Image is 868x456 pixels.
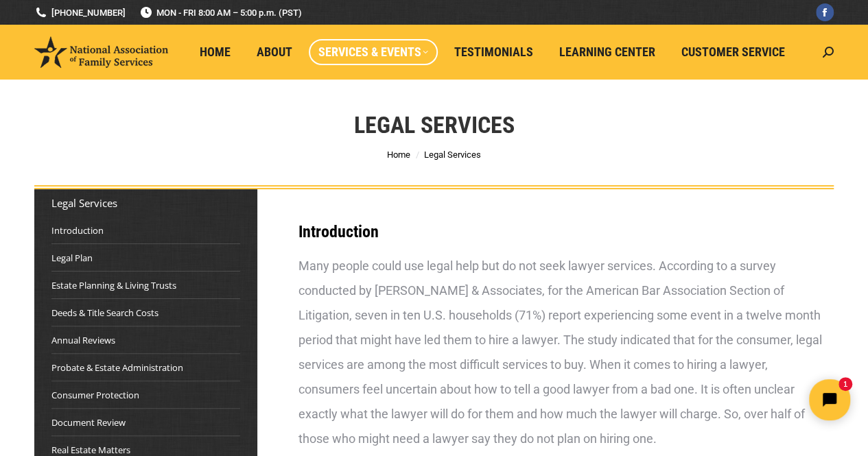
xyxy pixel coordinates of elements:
[445,39,543,65] a: Testimonials
[34,6,126,19] a: [PHONE_NUMBER]
[247,39,302,65] a: About
[626,368,862,432] iframe: Tidio Chat
[34,36,168,68] img: National Association of Family Services
[550,39,665,65] a: Learning Center
[51,388,139,402] a: Consumer Protection
[51,361,183,374] a: Probate & Estate Administration
[672,39,795,65] a: Customer Service
[190,39,240,65] a: Home
[139,6,302,19] span: MON - FRI 8:00 AM – 5:00 p.m. (PST)
[454,45,533,60] span: Testimonials
[318,45,428,60] span: Services & Events
[257,45,292,60] span: About
[559,45,655,60] span: Learning Center
[51,333,115,347] a: Annual Reviews
[424,149,481,160] span: Legal Services
[681,45,785,60] span: Customer Service
[387,149,410,160] a: Home
[51,196,240,210] div: Legal Services
[51,251,93,265] a: Legal Plan
[298,254,827,451] div: Many people could use legal help but do not seek lawyer services. According to a survey conducted...
[51,224,104,237] a: Introduction
[298,224,827,240] h3: Introduction
[51,278,176,292] a: Estate Planning & Living Trusts
[816,3,834,21] a: Facebook page opens in new window
[51,416,126,429] a: Document Review
[354,110,515,140] h1: Legal Services
[51,306,159,320] a: Deeds & Title Search Costs
[200,45,231,60] span: Home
